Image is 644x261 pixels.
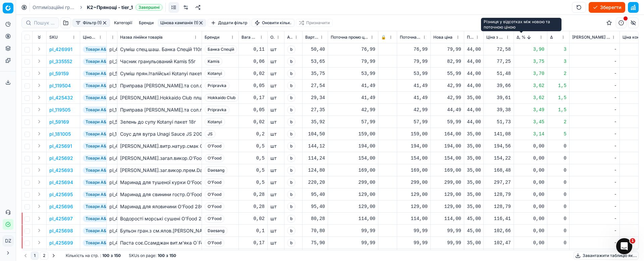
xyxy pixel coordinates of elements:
[630,238,635,244] span: 1
[400,131,428,137] div: 159,00
[433,119,461,125] div: 59,99
[486,35,504,40] span: Ціна з плановою націнкою
[486,82,511,89] div: 39,66
[241,179,265,186] div: 0,5
[83,143,126,149] span: Товари А&B без КД
[35,93,43,101] button: Expand
[331,179,375,186] div: 299,00
[486,106,511,113] div: 39,38
[120,70,199,77] div: Суміш прян.Італійські Kotanyi пакет 14г
[517,155,544,162] div: 0,00
[331,82,375,89] div: 41,49
[517,70,544,77] div: 3,70
[572,119,617,125] div: -
[49,106,70,113] p: pl_119505
[49,240,73,246] p: pl_425699
[241,46,265,53] div: 0,11
[550,167,567,174] div: 0
[550,179,567,186] div: 0
[252,19,294,27] button: Оновити кільк.
[517,94,544,101] div: 3,62
[114,253,121,258] strong: 150
[120,106,199,113] div: Приправа [PERSON_NAME].та сол.пом.Приправка 45г
[486,94,511,101] div: 39,61
[35,142,43,150] button: Expand
[550,46,567,53] div: 3
[49,58,72,65] p: pl_335552
[109,119,114,125] div: pl_59169
[287,178,296,186] span: b
[49,227,73,234] button: pl_425698
[572,70,617,77] div: -
[400,155,428,162] div: 154,00
[205,142,224,150] span: O'Food
[83,70,126,77] span: Товари А&B без КД
[287,190,296,199] span: b
[241,131,265,137] div: 0,2
[120,191,199,198] div: Маринад для свинини гостр.O'Food 280г
[109,143,114,149] div: pl_425691
[305,46,325,53] div: 50,40
[83,179,126,186] span: Товари А&B без КД
[572,131,617,137] div: -
[241,167,265,174] div: 0,5
[486,143,511,149] div: 194,56
[49,70,69,77] p: pl_59159
[270,167,281,174] div: шт
[305,106,325,113] div: 27,35
[270,106,281,113] div: шт
[270,179,281,186] div: шт
[550,119,567,125] div: 2
[205,57,222,66] span: Kamis
[102,253,109,258] strong: 100
[331,131,375,137] div: 159,00
[331,191,375,198] div: 129,00
[400,82,428,89] div: 41,49
[241,58,265,65] div: 0,06
[35,69,43,77] button: Expand
[241,35,258,40] span: Вага Net
[517,35,526,40] span: Δ, %
[305,94,325,101] div: 29,34
[550,131,567,137] div: 5
[517,179,544,186] div: 0,00
[467,58,481,65] div: 44,00
[35,57,43,65] button: Expand
[287,154,296,162] span: b
[241,106,265,113] div: 0,05
[35,45,43,53] button: Expand
[109,179,114,186] div: pl_425694
[120,143,199,149] div: [PERSON_NAME].витр.натур.смак O'Food 500мл
[287,94,296,102] span: b
[550,35,553,40] span: Δ
[287,106,296,114] span: b
[400,58,428,65] div: 79,99
[34,19,55,26] input: Пошук по SKU або назві
[467,106,481,113] div: 44,00
[467,46,481,53] div: 44,00
[572,106,617,113] div: -
[72,19,110,27] button: Фільтр (1)
[49,179,73,186] button: pl_425694
[40,252,48,260] button: 2
[270,119,281,125] div: шт
[241,143,265,149] div: 0,5
[517,106,544,113] div: 3,49
[241,94,265,101] div: 0,17
[433,58,461,65] div: 82,99
[109,155,114,162] div: pl_425692
[433,46,461,53] div: 79,99
[287,57,296,66] span: b
[305,58,325,65] div: 53,65
[572,94,617,101] div: -
[83,94,126,101] span: Товари А&B без КД
[205,82,229,90] span: Pripravka
[550,106,567,113] div: 1,5
[287,45,296,53] span: b
[270,46,281,53] div: шт
[49,131,71,137] button: pl_181005
[49,94,73,101] button: pl_425432
[35,214,43,222] button: Expand
[136,19,156,27] button: Бренди
[208,19,250,27] button: Додати фільтр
